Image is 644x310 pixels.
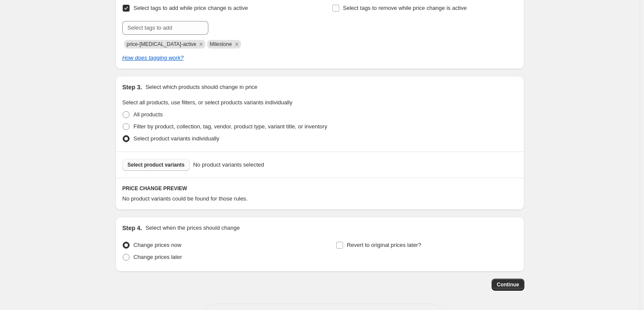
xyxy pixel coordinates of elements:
[133,242,181,248] span: Change prices now
[210,41,232,47] span: Milestone
[146,224,240,232] p: Select when the prices should change
[497,281,519,288] span: Continue
[122,224,142,232] h2: Step 4.
[133,123,327,130] span: Filter by product, collection, tag, vendor, product type, variant title, or inventory
[133,135,219,142] span: Select product variants individually
[197,40,205,48] button: Remove price-change-job-active
[122,159,190,171] button: Select product variants
[122,99,292,106] span: Select all products, use filters, or select products variants individually
[122,21,208,35] input: Select tags to add
[343,5,467,11] span: Select tags to remove while price change is active
[233,40,241,48] button: Remove Milestone
[133,254,182,260] span: Change prices later
[127,41,196,47] span: price-change-job-active
[122,55,183,61] a: How does tagging work?
[122,83,142,91] h2: Step 3.
[133,111,163,118] span: All products
[193,161,264,169] span: No product variants selected
[127,161,185,168] span: Select product variants
[133,5,248,11] span: Select tags to add while price change is active
[347,242,421,248] span: Revert to original prices later?
[122,185,517,192] h6: PRICE CHANGE PREVIEW
[492,279,524,291] button: Continue
[122,195,248,202] span: No product variants could be found for those rules.
[146,83,257,91] p: Select which products should change in price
